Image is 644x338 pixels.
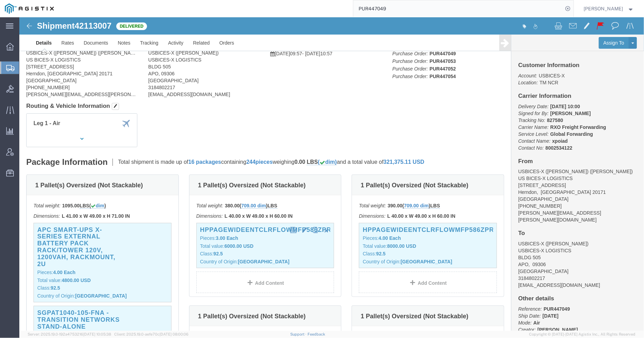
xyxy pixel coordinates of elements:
button: [PERSON_NAME] [584,4,635,13]
img: logo [5,3,54,14]
span: [DATE] 10:05:38 [83,332,111,336]
span: Client: 2025.19.0-aefe70c [114,332,188,336]
iframe: FS Legacy Container [19,17,644,331]
a: Support [291,332,308,336]
input: Search for shipment number, reference number [353,0,563,17]
span: Server: 2025.19.0-192a4753216 [28,332,111,336]
span: [DATE] 08:00:06 [159,332,188,336]
span: Andrew Wacyra [584,5,623,12]
a: Feedback [308,332,325,336]
span: Copyright © [DATE]-[DATE] Agistix Inc., All Rights Reserved [529,331,636,337]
